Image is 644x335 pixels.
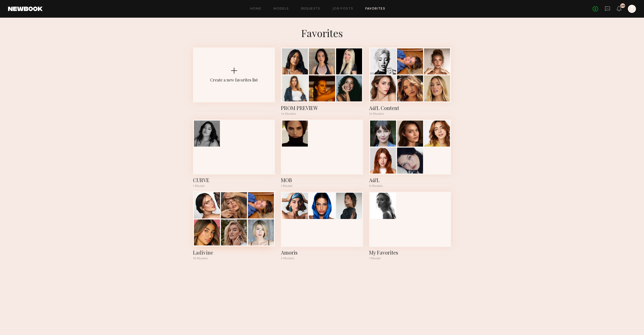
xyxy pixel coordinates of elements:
[628,5,636,13] a: T
[281,185,363,188] div: 1 Model
[193,257,275,260] div: 10 Models
[369,185,451,188] div: 5 Models
[281,249,363,256] div: Amoris
[281,257,363,260] div: 3 Models
[281,113,363,116] div: 14 Models
[193,120,275,188] a: CURVE1 Model
[281,104,363,111] div: PROM PREVIEW
[365,7,385,11] a: Favorites
[210,77,258,82] div: Create a new favorites list
[193,249,275,256] div: Ladivine
[273,7,289,11] a: Models
[281,47,363,116] a: PROM PREVIEW14 Models
[333,7,353,11] a: Job Posts
[281,177,363,184] div: MOB
[621,5,625,7] div: 29
[369,177,451,184] div: A&L
[369,249,451,256] div: My Favorites
[301,7,320,11] a: Requests
[250,7,262,11] a: Home
[193,192,275,260] a: Ladivine10 Models
[369,257,451,260] div: 1 Model
[369,47,451,116] a: A&L Content12 Models
[193,185,275,188] div: 1 Model
[281,120,363,188] a: MOB1 Model
[193,47,275,120] button: Create a new favorites list
[369,104,451,111] div: A&L Content
[369,120,451,188] a: A&L5 Models
[369,192,451,260] a: My Favorites1 Model
[369,113,451,116] div: 12 Models
[281,192,363,260] a: Amoris3 Models
[193,177,275,184] div: CURVE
